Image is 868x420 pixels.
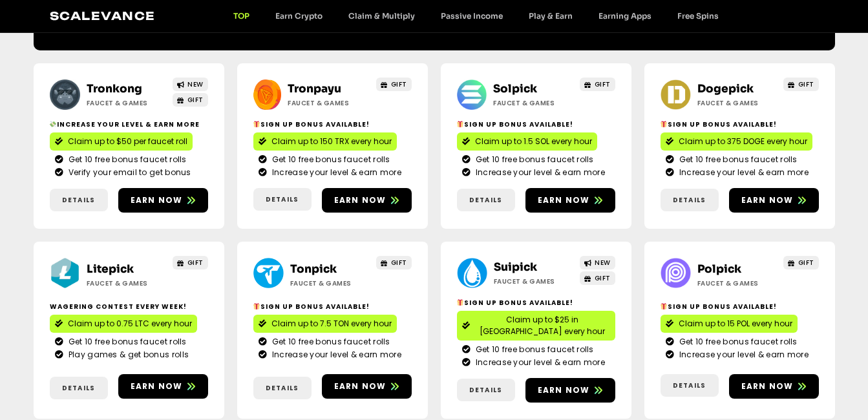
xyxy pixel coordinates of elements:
[525,188,615,213] a: Earn now
[516,11,586,21] a: Play & Earn
[376,256,412,269] a: GIFT
[538,384,590,396] span: Earn now
[269,167,401,178] span: Increase your level & earn more
[50,121,56,127] img: 💸
[457,379,515,401] a: Details
[271,318,392,330] span: Claim up to 7.5 TON every hour
[322,188,412,213] a: Earn now
[661,120,819,129] h2: Sign Up Bonus Available!
[253,303,260,310] img: 🎁
[253,315,397,333] a: Claim up to 7.5 TON every hour
[472,154,594,165] span: Get 10 free bonus faucet rolls
[428,11,516,21] a: Passive Income
[457,311,615,341] a: Claim up to $25 in [GEOGRAPHIC_DATA] every hour
[290,262,337,276] a: Tonpick
[783,256,819,269] a: GIFT
[391,79,407,89] span: GIFT
[661,132,812,151] a: Claim up to 375 DOGE every hour
[472,167,605,178] span: Increase your level & earn more
[729,188,819,213] a: Earn now
[664,11,732,21] a: Free Spins
[266,383,299,393] span: Details
[661,189,719,211] a: Details
[729,374,819,399] a: Earn now
[87,262,134,276] a: Litepick
[187,79,204,89] span: NEW
[538,194,590,206] span: Earn now
[494,277,575,286] h2: Faucet & Games
[334,381,386,392] span: Earn now
[118,374,208,399] a: Earn now
[50,189,108,211] a: Details
[253,377,312,399] a: Details
[65,167,191,178] span: Verify your email to get bonus
[334,194,386,206] span: Earn now
[661,121,667,127] img: 🎁
[783,78,819,91] a: GIFT
[118,188,208,213] a: Earn now
[65,349,189,361] span: Play games & get bonus rolls
[50,120,208,129] h2: Increase your level & earn more
[595,258,611,268] span: NEW
[676,154,798,165] span: Get 10 free bonus faucet rolls
[253,121,260,127] img: 🎁
[798,258,814,268] span: GIFT
[65,154,187,165] span: Get 10 free bonus faucet rolls
[472,344,594,355] span: Get 10 free bonus faucet rolls
[661,315,798,333] a: Claim up to 15 POL every hour
[220,11,732,21] nav: Menu
[697,82,754,96] a: Dogepick
[741,381,794,392] span: Earn now
[68,136,187,147] span: Claim up to $50 per faucet roll
[131,194,183,206] span: Earn now
[68,318,192,330] span: Claim up to 0.75 LTC every hour
[391,258,407,268] span: GIFT
[62,383,95,393] span: Details
[679,136,807,147] span: Claim up to 375 DOGE every hour
[661,302,819,311] h2: Sign Up Bonus Available!
[580,271,615,285] a: GIFT
[62,195,95,205] span: Details
[798,79,814,89] span: GIFT
[220,11,262,21] a: TOP
[50,132,193,151] a: Claim up to $50 per faucet roll
[697,278,778,288] h2: Faucet & Games
[676,167,809,178] span: Increase your level & earn more
[741,194,794,206] span: Earn now
[87,278,167,288] h2: Faucet & Games
[131,381,183,392] span: Earn now
[271,136,392,147] span: Claim up to 150 TRX every hour
[457,121,463,127] img: 🎁
[457,299,463,306] img: 🎁
[494,260,537,274] a: Suipick
[580,256,615,269] a: NEW
[595,273,611,283] span: GIFT
[457,298,615,308] h2: Sign Up Bonus Available!
[679,318,792,330] span: Claim up to 15 POL every hour
[187,95,204,105] span: GIFT
[697,262,741,276] a: Polpick
[475,136,592,147] span: Claim up to 1.5 SOL every hour
[469,195,502,205] span: Details
[269,349,401,361] span: Increase your level & earn more
[661,303,667,310] img: 🎁
[469,385,502,395] span: Details
[335,11,428,21] a: Claim & Multiply
[288,98,368,108] h2: Faucet & Games
[50,315,197,333] a: Claim up to 0.75 LTC every hour
[475,314,610,337] span: Claim up to $25 in [GEOGRAPHIC_DATA] every hour
[595,79,611,89] span: GIFT
[173,93,208,107] a: GIFT
[525,378,615,403] a: Earn now
[493,98,574,108] h2: Faucet & Games
[87,98,167,108] h2: Faucet & Games
[87,82,142,96] a: Tronkong
[65,336,187,348] span: Get 10 free bonus faucet rolls
[676,349,809,361] span: Increase your level & earn more
[253,302,412,311] h2: Sign Up Bonus Available!
[493,82,537,96] a: Solpick
[253,120,412,129] h2: Sign Up Bonus Available!
[676,336,798,348] span: Get 10 free bonus faucet rolls
[457,132,597,151] a: Claim up to 1.5 SOL every hour
[322,374,412,399] a: Earn now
